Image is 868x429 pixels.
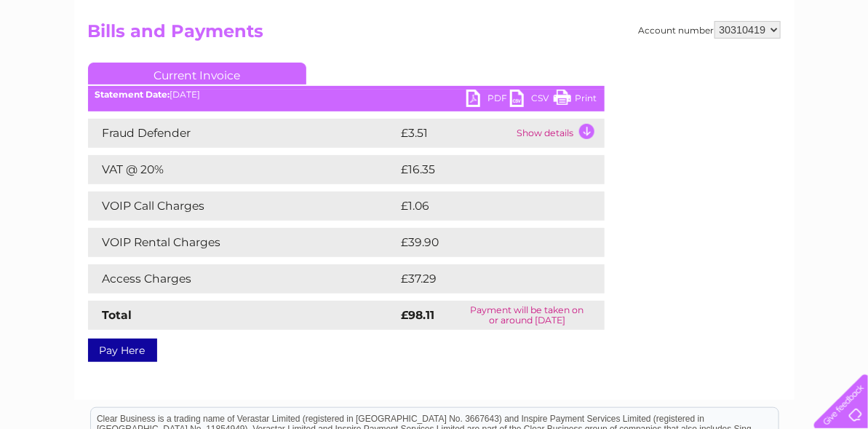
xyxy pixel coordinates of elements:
[95,89,170,100] b: Statement Date:
[466,90,510,111] a: PDF
[514,119,605,148] td: Show details
[612,62,640,73] a: Water
[689,62,733,73] a: Telecoms
[88,90,605,100] div: [DATE]
[88,155,398,184] td: VAT @ 20%
[450,301,604,330] td: Payment will be taken on or around [DATE]
[88,192,398,221] td: VOIP Call Charges
[91,8,779,71] div: Clear Business is a trading name of Verastar Limited (registered in [GEOGRAPHIC_DATA] No. 3667643...
[88,21,781,49] h2: Bills and Payments
[88,264,398,294] td: Access Charges
[398,264,575,294] td: £37.29
[88,339,157,362] a: Pay Here
[594,7,694,25] a: 0333 014 3131
[88,63,306,84] a: Current Invoice
[771,62,807,73] a: Contact
[510,90,554,111] a: CSV
[398,192,570,221] td: £1.06
[103,308,132,322] strong: Total
[398,155,574,184] td: £16.35
[554,90,597,111] a: Print
[639,21,781,39] div: Account number
[398,228,576,257] td: £39.90
[402,308,435,322] strong: £98.11
[398,119,514,148] td: £3.51
[88,228,398,257] td: VOIP Rental Charges
[648,62,680,73] a: Energy
[820,62,854,73] a: Log out
[88,119,398,148] td: Fraud Defender
[741,62,763,73] a: Blog
[31,38,105,82] img: logo.png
